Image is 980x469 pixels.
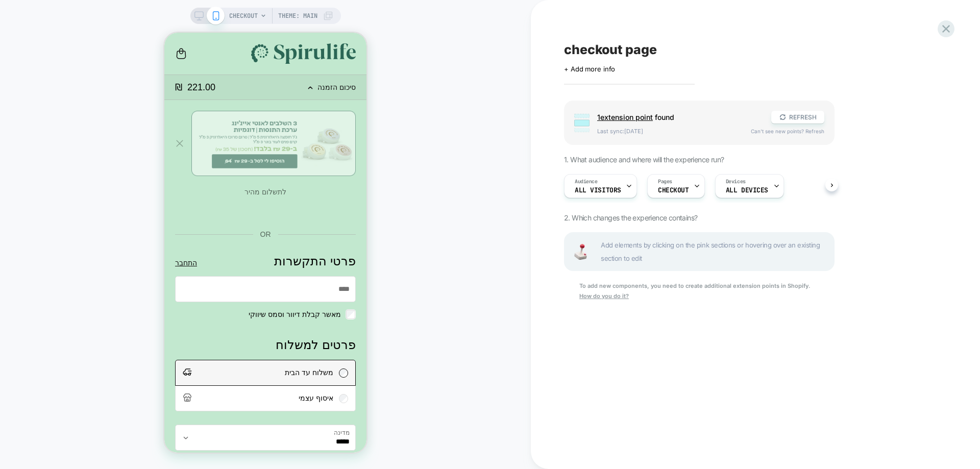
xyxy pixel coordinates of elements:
[33,335,169,345] p: משלוח עד הבית
[564,65,615,73] span: + Add more info
[579,292,629,300] u: How do you do it?
[597,128,741,135] span: Last sync: [DATE]
[80,154,122,165] h3: לתשלום מהיר
[11,304,191,320] h2: פרטים למשלוח
[601,238,828,265] span: Add elements by clicking on the pink sections or hovering over an existing section to edit
[153,51,191,59] span: סיכום הזמנה
[564,213,697,222] span: 2. Which changes the experience contains?
[175,361,184,371] input: איסוף עצמי
[726,187,768,194] span: ALL DEVICES
[11,225,33,236] a: התחבר
[11,327,191,379] section: שיטת משלוח
[11,15,23,27] a: עגלה
[96,198,107,206] span: OR
[726,178,746,185] span: Devices
[11,50,51,60] strong: ‏221.00 ‏ ₪
[229,8,258,24] span: CHECKOUT
[658,178,672,185] span: Pages
[33,360,169,371] p: איסוף עצמי
[570,244,591,260] img: Joystick
[11,154,191,188] section: לתשלום מהיר
[14,163,189,188] iframe: Pay with PayPal
[175,336,184,345] input: משלוח עד הבית
[751,128,824,134] span: Can't see new points? Refresh
[110,220,191,236] h2: פרטי התקשרות
[564,281,835,302] div: To add new components, you need to create additional extension points in Shopify.
[575,187,621,194] span: All Visitors
[771,111,824,124] button: REFRESH
[597,113,761,121] span: found
[564,42,657,57] span: checkout page
[597,113,653,121] span: 1 extension point
[84,277,182,287] label: מאשר קבלת דיוור וסמס שיווקי
[575,178,598,185] span: Audience
[658,187,689,194] span: CHECKOUT
[564,155,724,164] span: 1. What audience and where will the experience run?
[278,8,317,24] span: Theme: MAIN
